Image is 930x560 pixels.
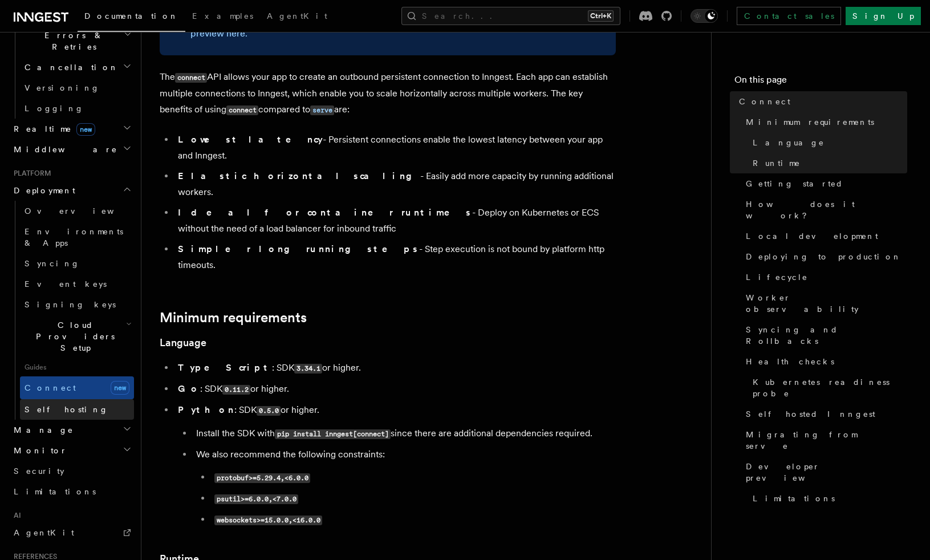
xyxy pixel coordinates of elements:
[84,11,178,21] span: Documentation
[9,123,95,135] span: Realtime
[275,429,391,439] code: pip install inngest[connect]
[20,62,119,73] span: Cancellation
[746,271,808,283] span: Lifecycle
[748,153,907,173] a: Runtime
[691,9,718,23] button: Toggle dark mode
[178,404,234,415] strong: Python
[178,362,272,373] strong: TypeScript
[178,207,472,218] strong: Ideal for container runtimes
[9,511,21,520] span: AI
[193,425,616,442] li: Install the SDK with since there are additional dependencies required.
[20,78,134,98] a: Versioning
[78,3,185,32] a: Documentation
[746,324,907,347] span: Syncing and Rollbacks
[76,123,95,136] span: new
[401,7,620,25] button: Search...Ctrl+K
[175,73,207,83] code: connect
[9,440,134,461] button: Monitor
[160,335,206,351] a: Language
[9,185,75,196] span: Deployment
[9,481,134,502] a: Limitations
[20,30,124,52] span: Errors & Retries
[20,25,134,57] button: Errors & Retries
[25,104,84,113] span: Logging
[178,134,323,145] strong: Lowest latency
[741,319,907,351] a: Syncing and Rollbacks
[746,178,843,189] span: Getting started
[267,11,327,21] span: AgentKit
[20,376,134,399] a: Connectnew
[9,180,134,201] button: Deployment
[846,7,921,25] a: Sign Up
[174,241,616,273] li: - Step execution is not bound by platform http timeouts.
[746,408,875,420] span: Self hosted Inngest
[25,279,107,289] span: Event keys
[748,488,907,509] a: Limitations
[20,358,134,376] span: Guides
[178,171,420,181] strong: Elastic horizontal scaling
[174,381,616,397] li: : SDK or higher.
[214,494,298,504] code: psutil>=6.0.0,<7.0.0
[746,292,907,315] span: Worker observability
[14,487,96,496] span: Limitations
[9,144,117,155] span: Middleware
[260,3,334,31] a: AgentKit
[9,461,134,481] a: Security
[25,405,108,414] span: Self hosting
[753,157,801,169] span: Runtime
[185,3,260,31] a: Examples
[25,227,123,247] span: Environments & Apps
[20,98,134,119] a: Logging
[214,473,310,483] code: protobuf>=5.29.4,<6.0.0
[741,351,907,372] a: Health checks
[214,516,322,525] code: websockets>=15.0.0,<16.0.0
[222,385,250,395] code: 0.11.2
[746,461,907,484] span: Developer preview
[746,116,874,128] span: Minimum requirements
[9,201,134,420] div: Deployment
[20,221,134,253] a: Environments & Apps
[174,132,616,164] li: - Persistent connections enable the lowest latency between your app and Inngest.
[25,300,116,309] span: Signing keys
[741,456,907,488] a: Developer preview
[20,201,134,221] a: Overview
[226,105,258,115] code: connect
[193,447,616,528] li: We also recommend the following constraints:
[741,112,907,132] a: Minimum requirements
[174,402,616,528] li: : SDK or higher.
[753,376,907,399] span: Kubernetes readiness probe
[9,139,134,160] button: Middleware
[174,205,616,237] li: - Deploy on Kubernetes or ECS without the need of a load balancer for inbound traffic
[9,119,134,139] button: Realtimenew
[192,11,253,21] span: Examples
[174,168,616,200] li: - Easily add more capacity by running additional workers.
[310,104,334,115] a: serve
[9,424,74,436] span: Manage
[753,493,835,504] span: Limitations
[741,226,907,246] a: Local development
[588,10,614,22] kbd: Ctrl+K
[746,356,834,367] span: Health checks
[25,83,100,92] span: Versioning
[9,522,134,543] a: AgentKit
[160,310,307,326] a: Minimum requirements
[160,69,616,118] p: The API allows your app to create an outbound persistent connection to Inngest. Each app can esta...
[739,96,790,107] span: Connect
[310,105,334,115] code: serve
[20,315,134,358] button: Cloud Providers Setup
[734,73,907,91] h4: On this page
[20,253,134,274] a: Syncing
[111,381,129,395] span: new
[746,429,907,452] span: Migrating from serve
[20,57,134,78] button: Cancellation
[741,424,907,456] a: Migrating from serve
[20,319,126,354] span: Cloud Providers Setup
[741,287,907,319] a: Worker observability
[746,230,878,242] span: Local development
[746,251,901,262] span: Deploying to production
[737,7,841,25] a: Contact sales
[178,244,419,254] strong: Simpler long running steps
[753,137,825,148] span: Language
[9,420,134,440] button: Manage
[14,528,74,537] span: AgentKit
